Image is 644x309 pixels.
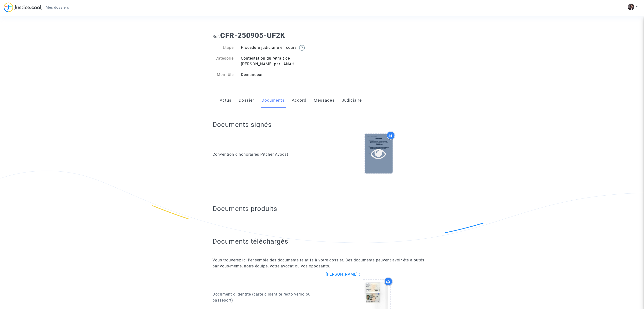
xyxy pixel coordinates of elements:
div: Procédure judiciaire en cours [237,45,322,51]
a: Messages [314,93,335,108]
a: Actus [220,93,231,108]
div: Contestation du retrait de [PERSON_NAME] par l'ANAH [237,56,322,67]
h2: Documents téléchargés [213,237,431,246]
img: help.svg [299,45,305,51]
a: Judiciaire [342,93,362,108]
div: Demandeur [237,72,322,78]
a: Documents [262,93,285,108]
span: Mes dossiers [46,5,69,10]
h2: Documents signés [213,120,272,129]
span: [PERSON_NAME] : [326,272,360,277]
div: Mon rôle [209,72,237,78]
div: Catégorie [209,56,237,67]
div: Etape [209,45,237,51]
b: CFR-250905-UF2K [220,31,285,40]
a: Dossier [239,93,254,108]
div: Convention d'honoraires Pitcher Avocat [213,152,319,157]
img: jc-logo.svg [4,2,42,12]
p: Document d'identité (carte d'identité recto verso ou passeport) [213,291,319,303]
a: Accord [292,93,306,108]
span: Ref. [213,34,220,39]
img: ACg8ocLxT-nHC1cOrlY4z3Th_R6pZ6hKUk63JggZDXJi7b8wrq29cd8=s96-c [628,4,634,10]
h2: Documents produits [213,204,431,213]
a: Mes dossiers [42,4,73,11]
span: Vous trouverez ici l’ensemble des documents relatifs à votre dossier. Ces documents peuvent avoir... [213,258,424,268]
